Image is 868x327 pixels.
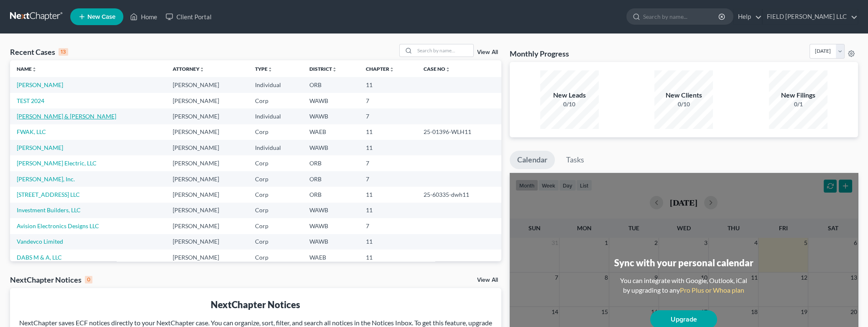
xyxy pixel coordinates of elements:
i: unfold_more [389,67,394,72]
a: View All [477,49,498,55]
td: Individual [248,108,303,124]
td: [PERSON_NAME] [166,77,248,93]
td: [PERSON_NAME] [166,140,248,155]
td: Corp [248,187,303,202]
div: Sync with your personal calendar [614,256,753,269]
i: unfold_more [32,67,37,72]
div: NextChapter Notices [17,298,495,311]
td: Corp [248,250,303,265]
a: Home [126,9,161,24]
td: [PERSON_NAME] [166,124,248,140]
a: View All [477,277,498,283]
a: Case Nounfold_more [424,66,450,72]
a: [PERSON_NAME] [17,144,63,151]
a: Investment Builders, LLC [17,206,81,214]
td: Corp [248,171,303,187]
input: Search by name... [643,9,720,24]
td: [PERSON_NAME] [166,187,248,202]
td: [PERSON_NAME] [166,203,248,218]
a: [PERSON_NAME] [17,81,63,88]
div: 0/10 [540,100,599,108]
i: unfold_more [199,67,204,72]
div: You can integrate with Google, Outlook, iCal by upgrading to any [617,276,751,295]
td: Corp [248,234,303,250]
a: DABS M & A, LLC [17,254,62,261]
i: unfold_more [332,67,337,72]
td: 11 [359,124,417,140]
div: New Leads [540,90,599,100]
td: 25-60335-dwh11 [417,187,501,202]
td: [PERSON_NAME] [166,218,248,234]
td: Corp [248,203,303,218]
td: 7 [359,171,417,187]
td: [PERSON_NAME] [166,108,248,124]
td: WAEB [303,124,359,140]
td: ORB [303,187,359,202]
td: WAWB [303,93,359,108]
td: [PERSON_NAME] [166,155,248,171]
span: New Case [87,14,115,20]
div: 13 [59,48,68,56]
a: Avision Electronics Designs LLC [17,222,99,229]
td: Individual [248,140,303,155]
td: ORB [303,171,359,187]
a: Calendar [510,151,555,169]
a: Tasks [559,151,592,169]
a: Help [734,9,762,24]
a: [PERSON_NAME] Electric, LLC [17,160,97,167]
td: WAWB [303,108,359,124]
a: FIELD [PERSON_NAME] LLC [763,9,858,24]
td: WAEB [303,250,359,265]
input: Search by name... [415,44,473,57]
td: ORB [303,155,359,171]
a: Chapterunfold_more [366,66,394,72]
a: FWAK, LLC [17,128,46,135]
div: New Filings [769,90,827,100]
a: Vandevco Limited [17,238,63,245]
td: 25-01396-WLH11 [417,124,501,140]
td: 7 [359,155,417,171]
a: Client Portal [161,9,216,24]
div: 0/1 [769,100,827,108]
td: [PERSON_NAME] [166,93,248,108]
div: 0/10 [654,100,713,108]
a: [STREET_ADDRESS] LLC [17,191,80,198]
td: [PERSON_NAME] [166,171,248,187]
td: 7 [359,108,417,124]
td: 7 [359,93,417,108]
i: unfold_more [445,67,450,72]
a: Nameunfold_more [17,66,37,72]
td: 11 [359,234,417,250]
div: Recent Cases [10,47,68,57]
td: 11 [359,140,417,155]
div: 0 [85,276,92,283]
div: New Clients [654,90,713,100]
td: 11 [359,203,417,218]
i: unfold_more [268,67,273,72]
td: 11 [359,187,417,202]
a: Pro Plus or Whoa plan [680,286,744,294]
td: Corp [248,155,303,171]
td: 11 [359,77,417,93]
td: WAWB [303,218,359,234]
a: Typeunfold_more [255,66,273,72]
td: 11 [359,250,417,265]
td: [PERSON_NAME] [166,250,248,265]
div: NextChapter Notices [10,275,92,285]
td: WAWB [303,203,359,218]
td: Individual [248,77,303,93]
td: WAWB [303,140,359,155]
a: [PERSON_NAME], Inc. [17,175,75,183]
td: 7 [359,218,417,234]
a: Attorneyunfold_more [173,66,204,72]
td: ORB [303,77,359,93]
a: Districtunfold_more [309,66,337,72]
h3: Monthly Progress [510,49,569,59]
a: TEST 2024 [17,97,44,104]
td: Corp [248,93,303,108]
a: [PERSON_NAME] & [PERSON_NAME] [17,113,116,120]
td: [PERSON_NAME] [166,234,248,250]
td: Corp [248,124,303,140]
td: WAWB [303,234,359,250]
td: Corp [248,218,303,234]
